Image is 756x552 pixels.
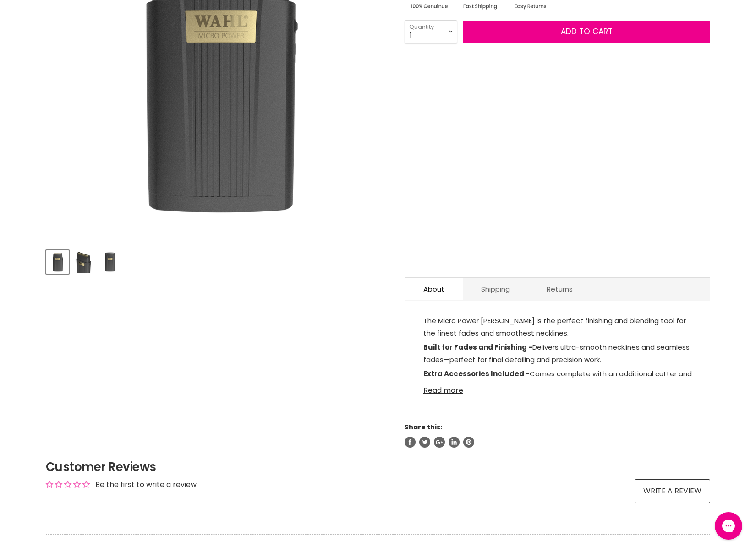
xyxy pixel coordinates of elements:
[463,278,528,300] a: Shipping
[99,251,121,273] img: Wahl Micro Power Shaver
[423,316,686,338] span: The Micro Power [PERSON_NAME] is the perfect finishing and blending tool for the finest fades and...
[95,480,197,490] div: Be the first to write a review
[423,368,692,394] p: Comes complete with an additional cutter and shaving foil for extended use and reliable performance.
[561,26,613,37] span: Add to cart
[46,479,90,490] div: Average rating is 0.00 stars
[405,422,442,432] span: Share this:
[423,369,530,379] strong: Extra Accessories Included -
[423,381,692,395] a: Read more
[46,459,710,475] h2: Customer Reviews
[528,278,591,300] a: Returns
[46,250,69,274] button: Wahl Micro Power Shaver
[423,342,532,352] strong: Built for Fades and Finishing -
[98,250,121,274] button: Wahl Micro Power Shaver
[405,423,710,448] aside: Share this:
[405,278,463,300] a: About
[47,251,68,273] img: Wahl Micro Power Shaver
[423,341,692,368] p: Delivers ultra-smooth necklines and seamless fades—perfect for final detailing and precision work.
[635,479,710,503] a: Write a review
[710,509,747,543] iframe: Gorgias live chat messenger
[73,251,94,273] img: Wahl Micro Power Shaver
[44,248,389,274] div: Product thumbnails
[463,21,710,43] button: Add to cart
[405,20,457,43] select: Quantity
[72,250,95,274] button: Wahl Micro Power Shaver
